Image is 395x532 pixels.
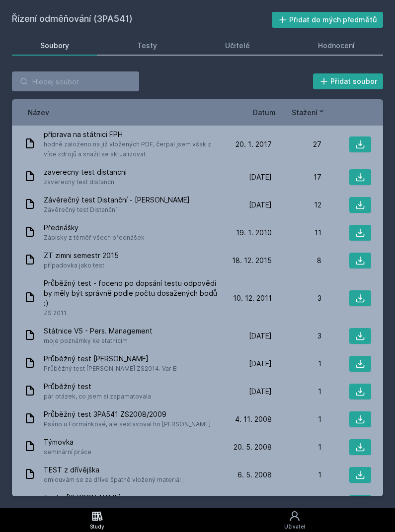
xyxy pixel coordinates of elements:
[44,130,218,139] span: příprava na státnici FPH
[44,382,151,392] span: Průběžný test
[197,36,278,56] a: Učitelé
[12,12,272,28] h2: Řízení odměňování (3PA541)
[44,475,184,485] span: omlouvám se za dříve špatně vložený materiál ;
[40,41,69,51] div: Soubory
[272,293,321,303] div: 3
[44,419,211,429] span: Psáno u Formánkové, ale sestavoval ho [PERSON_NAME]
[292,107,325,118] button: Stažení
[44,447,91,457] span: seminární práce
[236,139,272,149] span: 20. 1. 2017
[44,409,211,419] span: Průběžný test 3PA541 ZS2008/2009
[272,470,321,480] div: 1
[234,442,272,452] span: 20. 5. 2008
[272,139,321,149] div: 27
[109,36,185,56] a: Testy
[44,167,127,177] span: zaverecny test distancni
[90,523,104,531] div: Study
[44,177,127,187] span: zaverecny test distancni
[235,414,272,424] span: 4. 11. 2008
[272,331,321,341] div: 3
[272,442,321,452] div: 1
[272,228,321,238] div: 11
[44,364,177,374] span: Průběžný test [PERSON_NAME] ZS2014. Var B
[44,205,190,215] span: Závěrečný test Distanční
[44,139,218,159] span: hodně založeno na již vložených PDF, čerpal jsem však z více zdrojů a snažil se aktualizovat
[12,71,139,91] input: Hledej soubor
[272,387,321,397] div: 1
[44,354,177,364] span: Průběžný test [PERSON_NAME]
[44,223,145,233] span: Přednášky
[236,228,272,238] span: 19. 1. 2010
[44,261,119,270] span: případovka jako test
[318,41,355,51] div: Hodnocení
[249,331,272,341] span: [DATE]
[44,308,218,318] span: ZS 2011
[237,470,272,480] span: 6. 5. 2008
[272,200,321,210] div: 12
[284,523,305,531] div: Uživatel
[233,293,272,303] span: 10. 12. 2011
[44,437,91,447] span: Týmovka
[44,392,151,401] span: pár otázek, co jsem si zapamatovala
[249,200,272,210] span: [DATE]
[249,172,272,182] span: [DATE]
[44,195,190,205] span: Závěrečný test Distanční - [PERSON_NAME]
[44,251,119,261] span: ZT zimni semestr 2015
[290,36,383,56] a: Hodnocení
[272,256,321,266] div: 8
[313,73,384,89] button: Přidat soubor
[44,326,153,336] span: Státnice VS - Pers. Management
[249,359,272,369] span: [DATE]
[272,172,321,182] div: 17
[44,493,215,503] span: Test - [PERSON_NAME]
[194,508,395,532] a: Uživatel
[44,233,145,243] span: Zápisky z téměř všech přednášek
[272,359,321,369] div: 1
[272,414,321,424] div: 1
[225,41,250,51] div: Učitelé
[232,256,272,266] span: 18. 12. 2015
[28,107,49,118] button: Název
[272,12,384,28] button: Přidat do mých předmětů
[44,465,184,475] span: TEST z dřívějška
[292,107,317,118] span: Stažení
[253,107,276,118] button: Datum
[249,387,272,397] span: [DATE]
[137,41,157,51] div: Testy
[12,36,97,56] a: Soubory
[44,336,153,346] span: moje poznámky ke statnicim
[44,278,218,308] span: Průběžný test - foceno po dopsání testu odpovědi by měly být správně podle počtu dosažených bodů :)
